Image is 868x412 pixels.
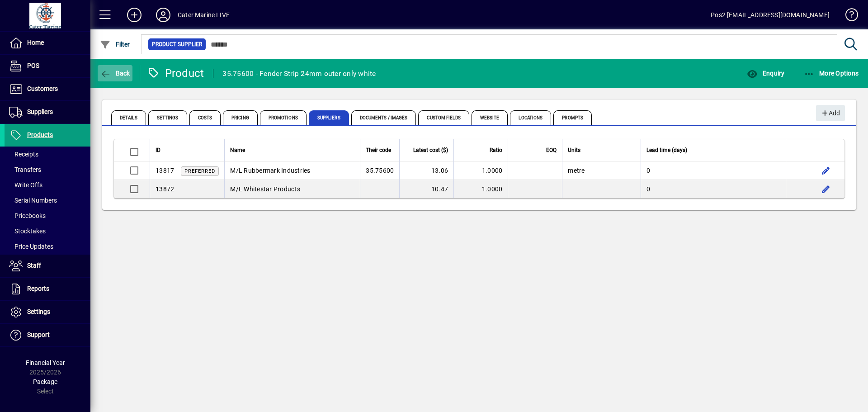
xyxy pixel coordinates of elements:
span: Receipts [9,151,38,158]
a: Stocktakes [5,223,90,239]
span: Prompts [553,110,592,125]
span: Transfers [9,166,41,173]
span: Latest cost ($) [413,145,448,155]
button: Add [120,7,149,23]
span: Details [111,110,146,125]
span: Settings [148,110,187,125]
div: Cater Marine LIVE [178,8,230,22]
span: Documents / Images [351,110,416,125]
span: Write Offs [9,181,42,189]
button: Edit [819,182,833,196]
td: M/L Rubbermark Industries [224,161,360,180]
td: 13.06 [399,161,453,180]
button: Edit [819,163,833,178]
td: 10.47 [399,180,453,198]
span: Locations [510,110,551,125]
span: Home [27,39,44,46]
span: Package [33,378,57,385]
a: Settings [5,301,90,323]
a: Reports [5,278,90,300]
td: metre [562,161,641,180]
span: Reports [27,285,49,292]
span: Financial Year [26,359,65,366]
a: Pricebooks [5,208,90,223]
span: Their code [366,145,391,155]
a: Staff [5,255,90,277]
span: Products [27,131,53,138]
span: Staff [27,262,41,269]
span: More Options [804,70,859,77]
span: Lead time (days) [646,145,687,155]
td: 1.0000 [453,180,508,198]
a: Price Updates [5,239,90,254]
a: Support [5,324,90,346]
span: Stocktakes [9,227,46,235]
span: Costs [189,110,221,125]
span: Filter [100,41,130,48]
a: Write Offs [5,177,90,193]
span: Price Updates [9,243,53,250]
td: 35.75600 [360,161,399,180]
a: Receipts [5,147,90,162]
span: Promotions [260,110,307,125]
a: POS [5,55,90,77]
span: Suppliers [309,110,349,125]
span: Pricebooks [9,212,46,219]
span: Preferred [184,168,215,174]
span: Ratio [490,145,502,155]
span: Settings [27,308,50,315]
span: Customers [27,85,58,92]
span: POS [27,62,39,69]
app-page-header-button: Back [90,65,140,81]
span: Product Supplier [152,40,202,49]
span: Name [230,145,245,155]
a: Home [5,32,90,54]
div: 35.75600 - Fender Strip 24mm outer only white [222,66,376,81]
span: Back [100,70,130,77]
span: ID [156,145,160,155]
div: Product [147,66,204,81]
a: Knowledge Base [839,2,857,31]
span: Custom Fields [418,110,469,125]
div: Pos2 [EMAIL_ADDRESS][DOMAIN_NAME] [711,8,830,22]
button: Enquiry [745,65,787,81]
div: 13872 [156,185,174,194]
a: Suppliers [5,101,90,123]
span: EOQ [546,145,557,155]
a: Serial Numbers [5,193,90,208]
span: Suppliers [27,108,53,115]
span: Serial Numbers [9,197,57,204]
span: Enquiry [747,70,784,77]
div: 13817 [156,166,174,175]
span: Website [472,110,508,125]
span: Pricing [223,110,258,125]
td: 1.0000 [453,161,508,180]
td: M/L Whitestar Products [224,180,360,198]
button: Filter [98,36,132,52]
button: Profile [149,7,178,23]
span: Support [27,331,50,338]
button: Add [816,105,845,121]
a: Transfers [5,162,90,177]
td: 0 [641,180,786,198]
span: Add [821,106,840,121]
button: More Options [802,65,861,81]
a: Customers [5,78,90,100]
span: Units [568,145,580,155]
td: 0 [641,161,786,180]
button: Back [98,65,132,81]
